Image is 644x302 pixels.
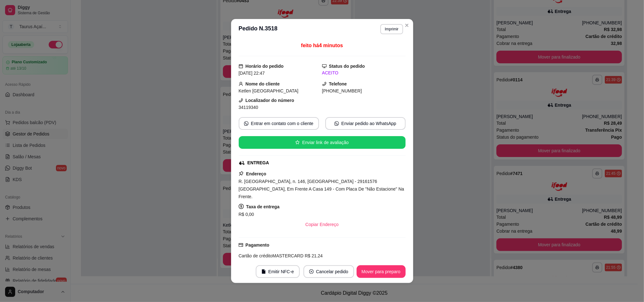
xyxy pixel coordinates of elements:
strong: Pagamento [246,242,269,248]
span: whats-app [244,121,248,126]
button: whats-appEntrar em contato com o cliente [239,117,319,130]
span: feito há 4 minutos [301,43,343,48]
span: Cartão de crédito MASTERCARD [239,253,304,258]
button: starEnviar link de avaliação [239,136,406,149]
span: phone [239,98,243,103]
span: R$ 21,24 [304,253,323,258]
span: user [239,82,243,86]
div: ENTREGA [248,160,269,166]
strong: Telefone [329,81,347,86]
button: Close [402,20,412,30]
span: whats-app [334,121,339,126]
span: desktop [322,64,327,68]
span: 34119340 [239,105,258,110]
div: ACEITO [322,70,406,76]
span: credit-card [239,243,243,247]
span: Ketlen [GEOGRAPHIC_DATA] [239,88,298,93]
strong: Endereço [246,171,267,176]
span: close-circle [309,269,314,274]
span: calendar [239,64,243,68]
strong: Taxa de entrega [246,204,280,209]
strong: Localizador do número [246,98,294,103]
strong: Status do pedido [329,64,365,69]
button: Copiar Endereço [300,218,344,231]
span: [DATE] 22:47 [239,71,265,76]
span: pushpin [239,171,244,176]
h3: Pedido N. 3518 [239,24,278,34]
span: R. [GEOGRAPHIC_DATA], n. 146, [GEOGRAPHIC_DATA] - 29161576 [GEOGRAPHIC_DATA], Em Frente A Casa 14... [239,179,404,199]
button: whats-appEnviar pedido ao WhatsApp [325,117,406,130]
span: star [295,140,300,145]
button: Mover para preparo [357,265,406,278]
span: [PHONE_NUMBER] [322,88,362,93]
button: fileEmitir NFC-e [256,265,300,278]
span: phone [322,82,327,86]
span: file [261,269,266,274]
strong: Nome do cliente [246,81,280,86]
strong: Horário do pedido [246,64,284,69]
span: R$ 0,00 [239,212,254,217]
span: dollar [239,204,244,209]
button: Imprimir [380,24,403,34]
button: close-circleCancelar pedido [304,265,354,278]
